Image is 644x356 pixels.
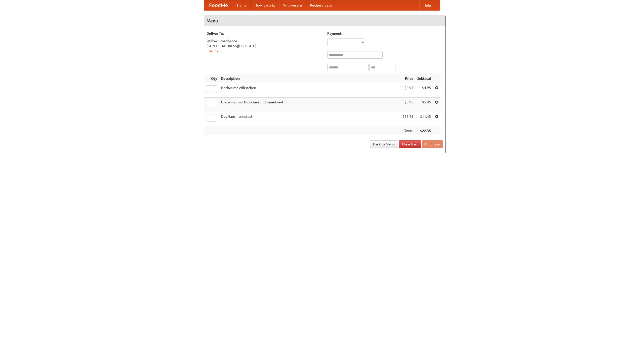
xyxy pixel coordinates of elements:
[419,0,435,10] a: Help
[415,126,433,136] th: $22.35
[400,126,415,136] th: Total:
[415,112,433,126] td: $11.45
[204,16,446,26] h4: Menu
[327,31,443,36] h5: Payment:
[219,74,400,83] th: Description
[399,140,421,148] a: Clear Cart
[422,140,443,148] button: Purchase
[219,98,400,112] td: Bratwurst mit Brötchen und Sauerkraut
[306,0,336,10] a: Recipe videos
[219,83,400,98] td: Bockwurst Würstchen
[207,38,322,44] div: Willow Broadbente
[415,74,433,83] th: Subtotal
[279,0,306,10] a: Who we are
[415,83,433,98] td: $4.95
[370,140,398,148] a: Back to Menu
[415,98,433,112] td: $5.95
[400,98,415,112] td: $5.95
[251,0,279,10] a: How it works
[204,0,233,10] a: FoodMe
[204,74,219,83] th: Qty
[207,31,322,36] h5: Deliver To:
[207,44,322,49] div: [STREET_ADDRESS][US_STATE]
[219,112,400,126] td: Das Hausmannskost
[400,83,415,98] td: $4.95
[400,112,415,126] td: $11.45
[207,49,219,53] a: Change
[400,74,415,83] th: Price
[233,0,251,10] a: Home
